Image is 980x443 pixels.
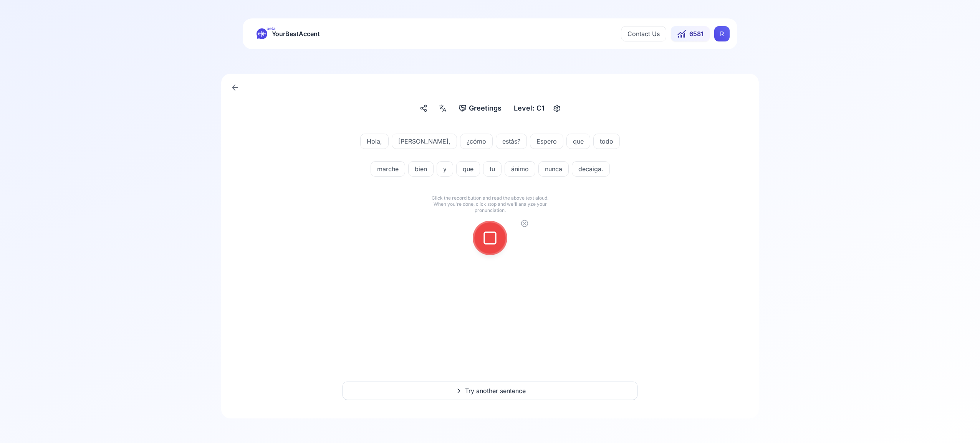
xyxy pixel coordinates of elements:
span: Espero [530,137,563,146]
span: [PERSON_NAME], [392,137,457,146]
span: nunca [539,164,568,174]
span: tu [483,164,501,174]
span: que [567,137,590,146]
button: estás? [496,134,527,149]
button: nunca [538,161,569,177]
button: [PERSON_NAME], [392,134,457,149]
button: Espero [530,134,563,149]
button: Contact Us [621,26,666,41]
button: y [437,161,453,177]
button: que [456,161,480,177]
span: YourBestAccent [272,28,320,39]
span: bien [409,164,433,174]
div: Level: C1 [511,101,548,115]
span: ¿cómo [460,137,492,146]
span: ánimo [505,164,535,174]
span: Try another sentence [465,386,526,395]
span: beta [267,25,275,31]
button: ánimo [505,161,535,177]
span: que [457,164,480,174]
button: Greetings [456,101,505,115]
span: todo [594,137,619,146]
a: betaYourBestAccent [250,28,326,39]
button: Hola, [360,134,389,149]
span: marche [371,164,405,174]
button: tu [483,161,502,177]
button: que [566,134,590,149]
p: Click the record button and read the above text aloud. When you're done, click stop and we'll ana... [429,195,551,213]
span: 6581 [689,29,704,38]
button: todo [593,134,620,149]
button: Level: C1 [511,101,563,115]
button: decaiga. [572,161,610,177]
span: estás? [496,137,526,146]
span: y [437,164,453,174]
button: 6581 [671,26,710,41]
div: R [714,26,730,41]
button: marche [371,161,405,177]
button: Try another sentence [343,382,637,400]
button: RR [714,26,730,41]
span: Hola, [361,137,388,146]
span: decaiga. [572,164,609,174]
span: Greetings [469,103,502,114]
button: bien [408,161,434,177]
button: ¿cómo [460,134,493,149]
